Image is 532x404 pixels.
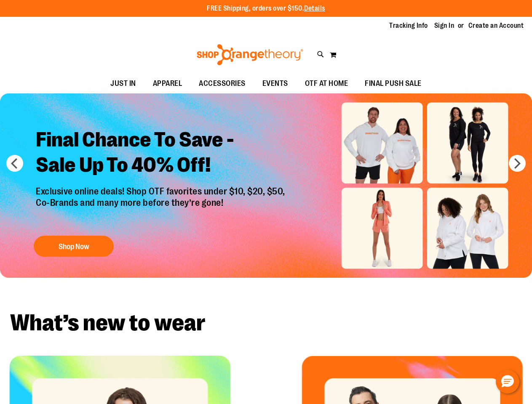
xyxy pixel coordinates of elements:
span: OTF AT HOME [305,74,348,93]
a: Create an Account [468,21,524,30]
p: Exclusive online deals! Shop OTF favorites under $10, $20, $50, Co-Brands and many more before th... [29,186,294,227]
a: Tracking Info [389,21,428,30]
h2: What’s new to wear [10,311,522,335]
a: Details [304,5,325,12]
a: Sign In [434,21,454,30]
p: FREE Shipping, orders over $150. [207,4,325,13]
a: ACCESSORIES [190,74,254,93]
span: ACCESSORIES [199,74,246,93]
span: JUST IN [110,74,136,93]
img: Shop Orangetheory [195,44,305,65]
a: JUST IN [102,74,144,93]
button: Shop Now [34,236,114,257]
h2: Final Chance To Save - Sale Up To 40% Off! [29,121,294,186]
span: EVENTS [262,74,288,93]
button: prev [6,155,23,172]
span: APPAREL [153,74,182,93]
span: FINAL PUSH SALE [365,74,422,93]
a: FINAL PUSH SALE [356,74,430,93]
a: OTF AT HOME [297,74,357,93]
button: next [509,155,526,172]
a: Final Chance To Save -Sale Up To 40% Off! Exclusive online deals! Shop OTF favorites under $10, $... [29,121,294,261]
a: APPAREL [144,74,191,93]
button: Hello, have a question? Let’s chat. [496,370,519,393]
a: EVENTS [254,74,297,93]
